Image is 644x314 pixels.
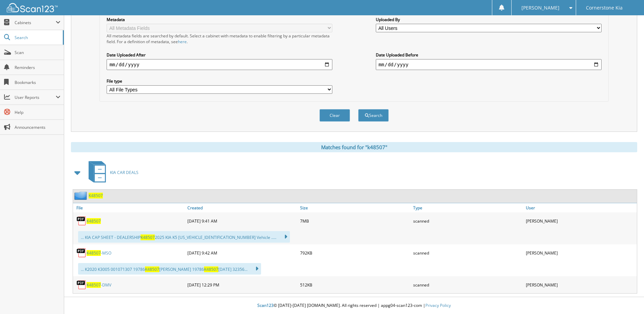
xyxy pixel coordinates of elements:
[78,263,261,275] div: ... K2020 K3005 001071307 19786 [PERSON_NAME] 19786 [DATE] 32356...
[87,282,101,288] span: K48507
[76,248,87,258] img: PDF.png
[186,203,298,212] a: Created
[586,6,623,10] span: Cornerstone Kia
[15,65,60,70] span: Reminders
[87,218,101,224] a: K48507
[107,78,332,84] label: File type
[15,109,60,115] span: Help
[107,17,332,22] label: Metadata
[524,278,637,292] div: [PERSON_NAME]
[186,214,298,228] div: [DATE] 9:41 AM
[110,170,139,175] span: KIA CAR DEALS
[298,246,411,260] div: 792KB
[524,246,637,260] div: [PERSON_NAME]
[204,266,218,272] span: K48507
[298,214,411,228] div: 7MB
[376,17,602,22] label: Uploaded By
[74,191,89,200] img: folder2.png
[521,6,559,10] span: [PERSON_NAME]
[107,59,332,70] input: start
[78,231,290,243] div: ... KIA CAP SHEET - DEALERSHIP 2025 KIA K5 [US_VEHICLE_IDENTIFICATION_NUMBER] Vehicle .....
[524,203,637,212] a: User
[71,142,637,152] div: Matches found for "k48507"
[89,193,103,198] a: K48507
[15,124,60,130] span: Announcements
[610,281,644,314] iframe: Chat Widget
[358,109,389,122] button: Search
[7,3,58,12] img: scan123-logo-white.svg
[178,39,187,45] a: here
[319,109,350,122] button: Clear
[15,80,60,85] span: Bookmarks
[411,203,524,212] a: Type
[186,278,298,292] div: [DATE] 12:29 PM
[87,250,111,256] a: K48507-MSO
[411,246,524,260] div: scanned
[376,52,602,58] label: Date Uploaded Before
[107,33,332,45] div: All metadata fields are searched by default. Select a cabinet with metadata to enable filtering b...
[376,59,602,70] input: end
[73,203,186,212] a: File
[15,20,56,25] span: Cabinets
[524,214,637,228] div: [PERSON_NAME]
[141,234,155,240] span: K48507
[107,52,332,58] label: Date Uploaded After
[76,280,87,290] img: PDF.png
[76,216,87,226] img: PDF.png
[87,250,101,256] span: K48507
[186,246,298,260] div: [DATE] 9:42 AM
[425,302,451,308] a: Privacy Policy
[15,35,59,40] span: Search
[257,302,274,308] span: Scan123
[85,159,139,186] a: KIA CAR DEALS
[411,214,524,228] div: scanned
[64,297,644,314] div: © [DATE]-[DATE] [DOMAIN_NAME]. All rights reserved | appg04-scan123-com |
[145,266,159,272] span: K48507
[15,94,56,100] span: User Reports
[15,50,60,55] span: Scan
[298,203,411,212] a: Size
[411,278,524,292] div: scanned
[87,282,111,288] a: K48507-DMV
[298,278,411,292] div: 512KB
